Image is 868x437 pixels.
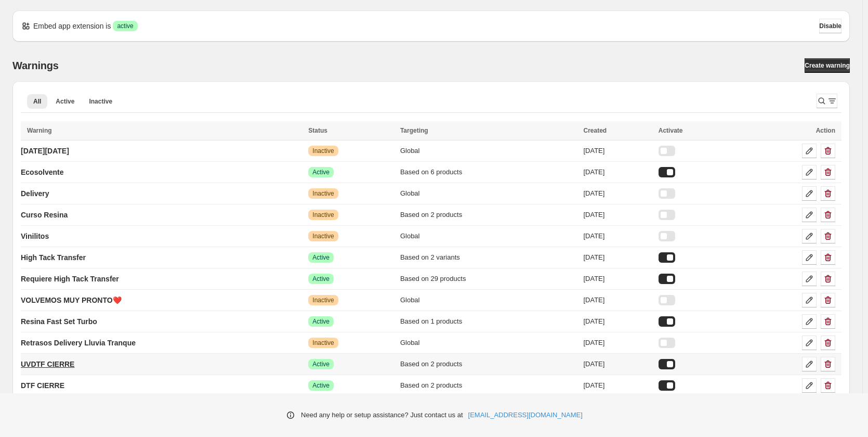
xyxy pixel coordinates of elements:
span: Active [312,253,330,262]
a: UVDTF CIERRE [21,356,74,372]
p: Embed app extension is [33,21,111,31]
p: Retrasos Delivery Lluvia Tranque [21,338,136,348]
span: Created [583,127,607,134]
div: [DATE] [583,380,652,391]
div: [DATE] [583,359,652,369]
span: Inactive [312,232,334,240]
p: Delivery [21,188,49,199]
a: Create warning [805,58,850,73]
span: Inactive [312,296,334,304]
div: Based on 2 products [400,210,577,220]
span: Active [312,360,330,368]
span: Activate [659,127,683,134]
div: [DATE] [583,167,652,177]
div: [DATE] [583,252,652,263]
span: Active [312,381,330,390]
button: Search and filter results [817,94,837,108]
span: active [117,22,133,30]
span: Inactive [89,97,112,106]
p: VOLVEMOS MUY PRONTO❤️ [21,295,122,305]
span: All [33,97,41,106]
a: [EMAIL_ADDRESS][DOMAIN_NAME] [468,410,583,420]
div: [DATE] [583,316,652,327]
div: Global [400,338,577,348]
div: Based on 1 products [400,316,577,327]
div: [DATE] [583,295,652,305]
div: Based on 2 products [400,359,577,369]
a: Ecosolvente [21,164,63,181]
a: Retrasos Delivery Lluvia Tranque [21,335,136,351]
div: Global [400,295,577,305]
p: High Tack Transfer [21,252,86,263]
a: [DATE][DATE] [21,143,69,159]
button: Disable [819,19,841,33]
div: Based on 2 variants [400,252,577,263]
a: Resina Fast Set Turbo [21,313,97,330]
span: Active [56,97,74,106]
div: Global [400,188,577,199]
h2: Warnings [12,59,59,72]
div: [DATE] [583,210,652,220]
div: Global [400,146,577,156]
a: Curso Resina [21,207,68,223]
div: [DATE] [583,146,652,156]
div: Based on 2 products [400,380,577,391]
span: Warning [27,127,52,134]
p: Resina Fast Set Turbo [21,316,97,327]
a: Delivery [21,185,49,202]
p: Vinilitos [21,231,49,241]
div: [DATE] [583,274,652,284]
a: DTF CIERRE [21,377,64,394]
a: VOLVEMOS MUY PRONTO❤️ [21,292,122,309]
div: [DATE] [583,231,652,241]
span: Create warning [805,61,850,70]
div: [DATE] [583,338,652,348]
span: Active [312,275,330,283]
p: Ecosolvente [21,167,63,177]
span: Targeting [400,127,428,134]
span: Active [312,168,330,176]
span: Active [312,317,330,326]
p: Curso Resina [21,210,68,220]
span: Action [816,127,835,134]
a: Requiere High Tack Transfer [21,271,119,287]
div: Based on 29 products [400,274,577,284]
a: High Tack Transfer [21,249,86,266]
div: [DATE] [583,188,652,199]
span: Status [308,127,327,134]
span: Inactive [312,211,334,219]
a: Vinilitos [21,228,49,245]
p: DTF CIERRE [21,380,64,391]
p: [DATE][DATE] [21,146,69,156]
span: Disable [819,22,841,30]
p: UVDTF CIERRE [21,359,74,369]
p: Requiere High Tack Transfer [21,274,119,284]
div: Based on 6 products [400,167,577,177]
span: Inactive [312,339,334,347]
span: Inactive [312,189,334,198]
span: Inactive [312,147,334,155]
div: Global [400,231,577,241]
